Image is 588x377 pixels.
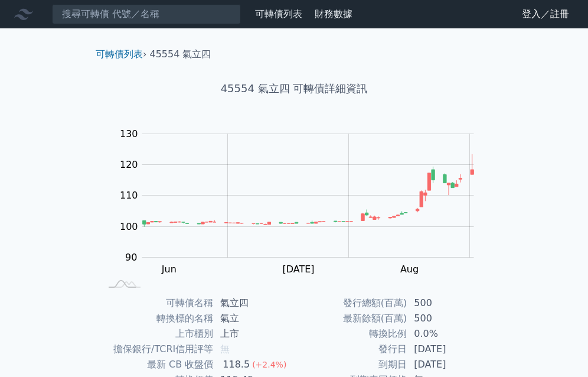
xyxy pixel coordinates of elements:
tspan: [DATE] [282,264,314,275]
td: 上市 [213,326,294,342]
td: 500 [407,295,488,311]
tspan: 130 [120,128,138,139]
div: 118.5 [220,357,252,372]
tspan: Aug [400,264,419,275]
td: 可轉債名稱 [100,295,213,311]
td: 0.0% [407,326,488,342]
td: 發行日 [294,342,407,357]
a: 可轉債列表 [96,48,143,60]
td: 到期日 [294,357,407,372]
tspan: 100 [120,221,138,232]
a: 財務數據 [315,8,352,19]
li: 45554 氣立四 [150,47,211,61]
a: 登入／註冊 [512,5,579,24]
tspan: 120 [120,159,138,170]
li: › [96,47,146,61]
span: 無 [220,343,230,355]
a: 可轉債列表 [255,8,302,19]
td: [DATE] [407,342,488,357]
td: 發行總額(百萬) [294,295,407,311]
td: 500 [407,311,488,326]
h1: 45554 氣立四 可轉債詳細資訊 [86,80,502,97]
input: 搜尋可轉債 代號／名稱 [52,4,241,24]
span: (+2.4%) [252,360,286,369]
tspan: 110 [120,190,138,201]
td: 轉換標的名稱 [100,311,213,326]
td: 擔保銀行/TCRI信用評等 [100,342,213,357]
td: 最新 CB 收盤價 [100,357,213,372]
td: 轉換比例 [294,326,407,342]
td: 氣立四 [213,295,294,311]
td: [DATE] [407,357,488,372]
td: 氣立 [213,311,294,326]
g: Chart [114,128,492,300]
tspan: Jun [161,264,177,275]
td: 上市櫃別 [100,326,213,342]
td: 最新餘額(百萬) [294,311,407,326]
tspan: 90 [125,252,137,263]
